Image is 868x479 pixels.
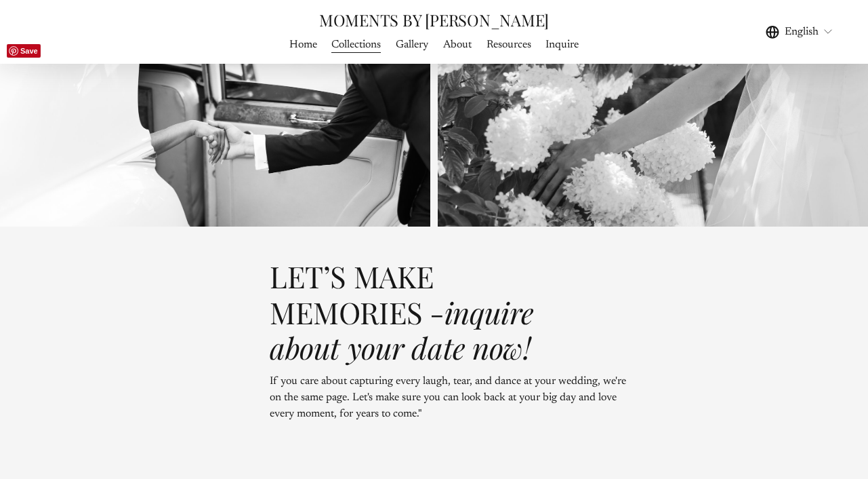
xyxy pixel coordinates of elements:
a: Inquire [545,36,579,54]
span: English [785,24,819,40]
h2: LET’S MAKE MEMORIES - [270,258,564,366]
a: folder dropdown [396,36,428,54]
a: Home [289,36,317,54]
a: Resources [487,36,531,54]
span: Gallery [396,37,428,53]
div: language picker [766,22,833,41]
em: inquire about your date now! [270,292,541,368]
p: If you care about capturing every laugh, tear, and dance at your wedding, we're on the same page.... [270,373,632,422]
a: Collections [331,36,381,54]
a: About [443,36,472,54]
a: Pin it! [7,44,41,58]
a: MOMENTS BY [PERSON_NAME] [319,9,549,31]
